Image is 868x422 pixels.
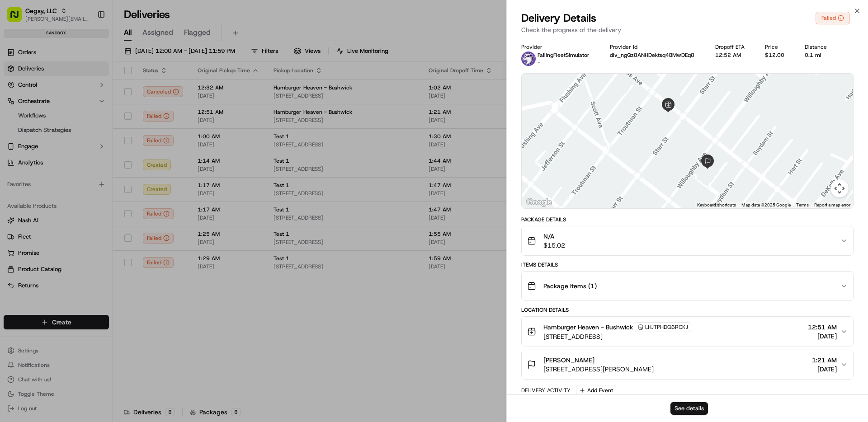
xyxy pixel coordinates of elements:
[521,261,854,268] div: Items Details
[524,197,554,208] img: Google
[796,202,809,207] a: Terms (opens in new tab)
[805,52,833,59] div: 0.1 mi
[715,52,750,59] div: 12:52 AM
[521,11,596,25] span: Delivery Details
[645,324,688,331] span: LHJTPHDQ6RCKJ
[830,179,849,197] button: Map camera controls
[154,89,165,100] button: Start new chat
[521,387,571,394] div: Delivery Activity
[31,86,148,95] div: Start new chat
[715,43,750,51] div: Dropoff ETA
[76,132,84,139] div: 💻
[521,216,854,223] div: Package Details
[543,365,654,374] span: [STREET_ADDRESS][PERSON_NAME]
[741,202,791,207] span: Map data ©2025 Google
[808,323,837,332] span: 12:51 AM
[697,202,736,208] button: Keyboard shortcuts
[31,95,114,103] div: We're available if you need us!
[805,43,833,51] div: Distance
[816,12,850,24] button: Failed
[765,52,790,59] div: $12.00
[73,127,149,144] a: 💻API Documentation
[24,58,163,68] input: Got a question? Start typing here...
[543,241,565,250] span: $15.02
[808,332,837,341] span: [DATE]
[610,52,694,59] button: dlv_ngQz8ANHDektsq4BMwDEq8
[524,197,554,208] a: Open this area in Google Maps (opens a new window)
[543,281,597,291] span: Package Items ( 1 )
[522,350,853,379] button: [PERSON_NAME][STREET_ADDRESS][PERSON_NAME]1:21 AM[DATE]
[522,226,853,255] button: N/A$15.02
[543,323,633,332] span: Hamburger Heaven - Bushwick
[85,131,145,140] span: API Documentation
[814,202,850,207] a: Report a map error
[5,127,73,144] a: 📗Knowledge Base
[576,385,616,396] button: Add Event
[812,356,837,365] span: 1:21 AM
[538,52,590,59] p: FailingFleetSimulator
[521,25,854,34] p: Check the progress of the delivery
[9,132,16,139] div: 📗
[521,306,854,314] div: Location Details
[610,43,700,51] div: Provider Id
[522,317,853,347] button: Hamburger Heaven - BushwickLHJTPHDQ6RCKJ[STREET_ADDRESS]12:51 AM[DATE]
[538,59,540,66] span: -
[543,232,565,241] span: N/A
[521,52,536,66] img: FleetSimulator.png
[543,332,691,341] span: [STREET_ADDRESS]
[812,365,837,374] span: [DATE]
[522,272,853,300] button: Package Items (1)
[18,131,69,140] span: Knowledge Base
[543,356,594,365] span: [PERSON_NAME]
[64,153,109,160] a: Powered byPylon
[9,9,27,27] img: Nash
[521,43,595,51] div: Provider
[765,43,790,51] div: Price
[670,402,708,415] button: See details
[9,86,25,103] img: 1736555255976-a54dd68f-1ca7-489b-9aae-adbdc363a1c4
[90,153,109,160] span: Pylon
[9,36,165,51] p: Welcome 👋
